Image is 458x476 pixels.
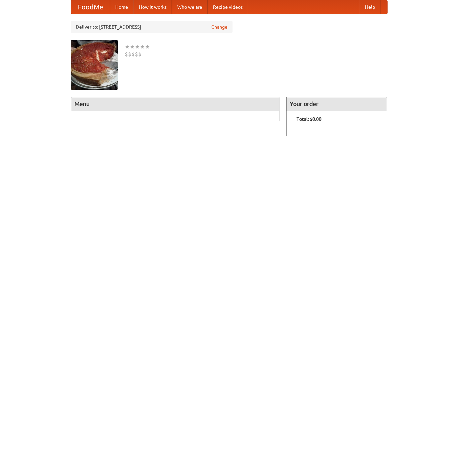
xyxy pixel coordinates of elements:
img: angular.jpg [71,40,118,90]
h4: Menu [71,97,279,111]
li: $ [128,50,131,58]
a: Change [211,24,227,30]
li: $ [131,50,135,58]
a: Help [360,0,380,14]
a: Home [110,0,133,14]
h4: Your order [286,97,387,111]
li: ★ [125,43,130,50]
li: $ [135,50,138,58]
a: Who we are [172,0,208,14]
li: ★ [140,43,145,50]
li: ★ [130,43,135,50]
li: $ [138,50,142,58]
a: FoodMe [71,0,110,14]
li: $ [125,50,128,58]
a: How it works [133,0,172,14]
li: ★ [135,43,140,50]
b: Total: $0.00 [297,116,322,122]
li: ★ [145,43,150,50]
a: Recipe videos [208,0,248,14]
div: Deliver to: [STREET_ADDRESS] [71,21,233,33]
